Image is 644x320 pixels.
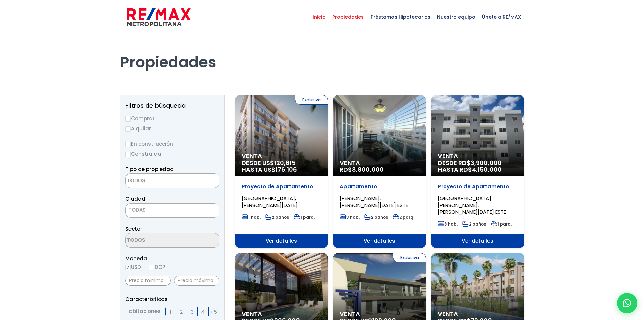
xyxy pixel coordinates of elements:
[125,166,174,173] span: Tipo de propiedad
[149,263,165,271] label: DOP
[438,311,517,317] span: Venta
[479,7,524,27] span: Únete a RE/MAX
[462,221,486,227] span: 2 baños
[438,221,458,227] span: 3 hab.
[431,234,524,248] span: Ver detalles
[491,221,512,227] span: 1 parq.
[472,165,502,174] span: 4,150,000
[235,234,328,248] span: Ver detalles
[174,276,219,286] input: Precio máximo
[340,165,384,174] span: RD$
[340,311,419,317] span: Venta
[126,233,191,248] textarea: Search
[125,116,131,122] input: Comprar
[352,165,384,174] span: 8,800,000
[242,195,298,209] span: [GEOGRAPHIC_DATA], [PERSON_NAME][DATE]
[340,195,408,209] span: [PERSON_NAME], [PERSON_NAME][DATE] ESTE
[120,34,524,71] h1: Propiedades
[125,307,161,316] span: Habitaciones
[295,95,328,105] span: Exclusiva
[128,206,146,213] span: TODAS
[125,152,131,157] input: Construida
[438,159,517,173] span: DESDE RD$
[125,254,219,263] span: Moneda
[191,307,194,316] span: 3
[242,153,321,159] span: Venta
[125,140,219,148] label: En construcción
[333,95,426,248] a: Venta RD$8,800,000 Apartamento [PERSON_NAME], [PERSON_NAME][DATE] ESTE 3 hab. 2 baños 2 parq. Ver...
[309,7,329,27] span: Inicio
[471,158,502,167] span: 3,900,000
[340,183,419,190] p: Apartamento
[265,214,289,220] span: 2 baños
[125,150,219,158] label: Construida
[125,126,131,132] input: Alquilar
[125,195,145,202] span: Ciudad
[242,183,321,190] p: Proyecto de Apartamento
[329,7,367,27] span: Propiedades
[242,214,261,220] span: 1 hab.
[149,265,154,270] input: DOP
[126,174,191,188] textarea: Search
[438,183,517,190] p: Proyecto de Apartamento
[125,203,219,218] span: TODAS
[180,307,183,316] span: 2
[333,234,426,248] span: Ver detalles
[438,153,517,159] span: Venta
[340,214,360,220] span: 3 hab.
[364,214,388,220] span: 2 baños
[438,195,506,215] span: [GEOGRAPHIC_DATA][PERSON_NAME], [PERSON_NAME][DATE] ESTE
[242,159,321,173] span: DESDE US$
[367,7,434,27] span: Préstamos Hipotecarios
[125,265,131,270] input: USD
[274,158,296,167] span: 120,615
[235,95,328,248] a: Exclusiva Venta DESDE US$120,615 HASTA US$176,106 Proyecto de Apartamento [GEOGRAPHIC_DATA], [PER...
[125,295,219,303] p: Características
[294,214,315,220] span: 1 parq.
[242,166,321,173] span: HASTA US$
[393,253,426,262] span: Exclusiva
[125,124,219,133] label: Alquilar
[170,307,171,316] span: 1
[125,102,219,109] h2: Filtros de búsqueda
[276,165,297,174] span: 176,106
[125,142,131,147] input: En construcción
[242,311,321,317] span: Venta
[210,307,217,316] span: +5
[434,7,479,27] span: Nuestro equipo
[201,307,205,316] span: 4
[125,225,142,232] span: Sector
[393,214,414,220] span: 2 parq.
[125,114,219,123] label: Comprar
[431,95,524,248] a: Venta DESDE RD$3,900,000 HASTA RD$4,150,000 Proyecto de Apartamento [GEOGRAPHIC_DATA][PERSON_NAME...
[125,276,171,286] input: Precio mínimo
[340,159,419,166] span: Venta
[127,7,191,27] img: remax-metropolitana-logo
[126,205,219,215] span: TODAS
[125,263,141,271] label: USD
[438,166,517,173] span: HASTA RD$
